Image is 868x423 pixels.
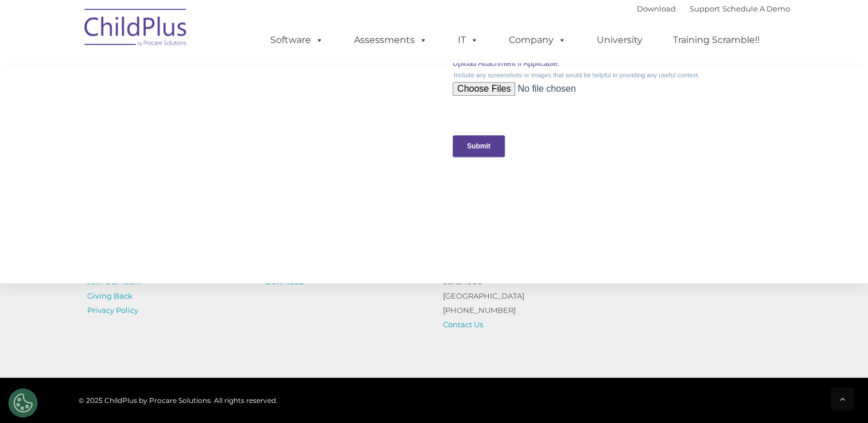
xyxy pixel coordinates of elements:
[690,4,720,13] a: Support
[259,29,335,52] a: Software
[497,29,578,52] a: Company
[637,4,676,13] a: Download
[79,1,193,58] img: ChildPlus by Procare Solutions
[159,76,194,84] span: Last name
[87,291,133,300] a: Giving Back
[9,389,37,417] button: Cookies Settings
[79,396,278,405] span: © 2025 ChildPlus by Procare Solutions. All rights reserved.
[446,29,490,52] a: IT
[661,29,771,52] a: Training Scramble!!
[87,305,138,315] a: Privacy Policy
[637,4,790,13] font: |
[722,4,790,13] a: Schedule A Demo
[443,260,604,332] p: [STREET_ADDRESS] Suite 1000 [GEOGRAPHIC_DATA] [PHONE_NUMBER]
[681,299,868,423] iframe: Chat Widget
[443,320,483,329] a: Contact Us
[585,29,654,52] a: University
[342,29,439,52] a: Assessments
[159,123,208,131] span: Phone number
